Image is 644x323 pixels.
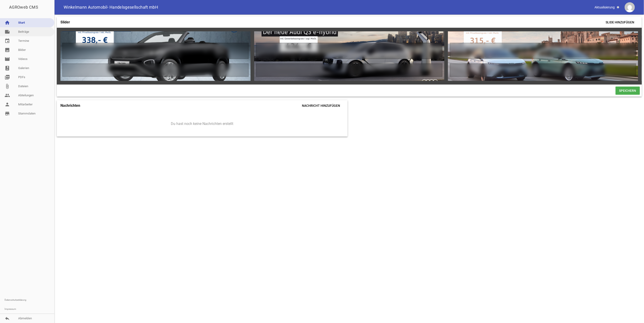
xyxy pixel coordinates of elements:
span: Winkelmann Automobil- Handelsgesellschaft mbH [64,5,158,9]
i: picture_as_pdf [5,75,10,80]
i: event [5,38,10,44]
i: image [5,47,10,53]
h4: Nachrichten [60,102,80,109]
i: note [5,29,10,35]
h4: Slider [60,19,70,26]
i: attach_file [5,84,10,89]
i: person [5,102,10,107]
i: reply [5,316,10,321]
i: movie [5,56,10,62]
span: Du hast noch keine Nachrichten erstellt [171,122,233,126]
span: Nachricht hinzufügen [298,102,344,110]
i: home [5,20,10,25]
span: Speichern [616,87,640,95]
span: Slide hinzufügen [602,18,638,26]
i: photo_album [5,65,10,71]
i: store_mall_directory [5,111,10,116]
i: people [5,93,10,98]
